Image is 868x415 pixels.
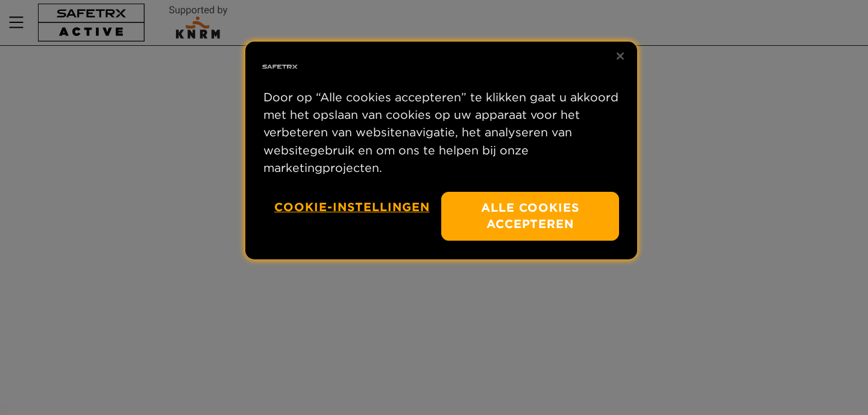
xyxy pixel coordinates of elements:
[274,192,430,223] button: Cookie-instellingen
[245,42,637,259] div: Privacy
[263,89,619,177] p: Door op “Alle cookies accepteren” te klikken gaat u akkoord met het opslaan van cookies op uw app...
[441,192,619,241] button: Alle cookies accepteren
[607,43,634,69] button: Sluiten
[260,48,299,86] img: Bedrijfslogo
